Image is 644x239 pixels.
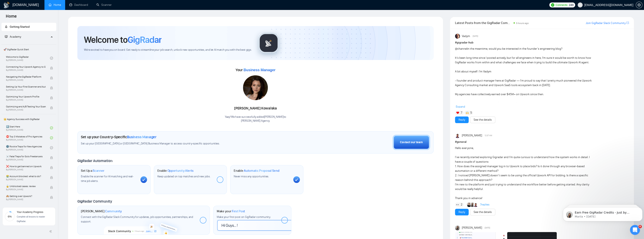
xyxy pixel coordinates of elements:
[6,123,50,132] a: 1️⃣ Start HereBy[PERSON_NAME]
[243,75,268,100] img: 1706119922287-multi-131.jpg
[455,40,629,45] h1: # gigradar-hub
[636,3,642,7] a: setting
[6,154,46,159] span: ☠️ Fatal Traps for Solo Freelancers
[50,96,53,99] span: lock
[455,34,460,39] img: Vadym
[551,3,554,7] img: upwork-logo.png
[458,210,465,214] a: Reply
[638,225,642,228] span: 6
[6,65,46,69] span: Connecting Your Upwork Agency to GigRadar
[96,3,112,7] a: searchScanner
[6,143,50,152] a: 🌚 Rookie Traps for New AgenciesBy[PERSON_NAME]
[462,226,482,230] span: [PERSON_NAME]
[455,133,460,138] img: Preet Patel
[455,209,469,215] button: Reply
[50,196,53,199] span: lock
[458,118,465,122] a: Reply
[105,209,122,213] span: Community
[470,209,495,215] button: See the details
[17,216,45,222] span: Complete all lessons to master GigRadar.
[2,13,20,22] span: Home
[6,69,46,71] span: By [PERSON_NAME]
[473,34,478,38] span: [DATE]
[6,104,46,109] span: Optimizing and A/B Testing Your Scanner for Better Results
[244,169,279,173] span: Automatic Proposal Send
[626,21,629,24] span: export
[456,203,459,206] img: 👀
[455,225,460,230] img: Mariia Heshka
[157,169,194,173] h1: Enable
[393,135,430,150] button: Contact our team
[3,2,10,8] img: logo
[455,140,629,144] h1: # general
[225,105,286,112] div: [PERSON_NAME] Kowalska
[81,175,133,183] span: Enable the scanner for AI matching and real-time job alerts.
[225,115,286,123] div: Yaay! We have successfully added [PERSON_NAME] to
[10,25,30,29] span: Getting Started
[466,111,469,114] img: 🙌
[6,75,46,79] span: Navigating the GigRadar Platform
[456,111,459,114] img: ❤️
[6,174,46,178] span: 😭 Account blocked: what to do?
[243,68,275,72] span: Business Manager
[17,211,43,214] span: Your Academy Progress
[6,168,46,171] span: By [PERSON_NAME]
[470,111,472,115] span: 5
[455,20,512,25] span: Latest Posts from the GigRadar Community
[5,25,8,28] span: rocket
[84,34,162,45] h1: Welcome to
[5,35,8,38] span: fund-projection-screen
[569,3,573,7] span: 249
[6,54,50,63] a: Welcome to GigRadarBy[PERSON_NAME]
[49,229,53,233] span: double-left
[50,186,53,189] span: lock
[234,175,269,178] span: Never miss any opportunities.
[455,47,594,124] div: in the meantime, would you be interested in the founder’s engineering blog? It’s been long time s...
[6,198,46,201] span: By [PERSON_NAME]
[461,111,462,115] span: 7
[461,203,462,207] span: 2
[50,67,53,70] span: lock
[81,142,290,146] span: Set up your [GEOGRAPHIC_DATA] or [GEOGRAPHIC_DATA] Business Manager to access country-specific op...
[81,209,122,213] h1: [PERSON_NAME]
[630,225,640,235] iframe: Intercom live chat
[455,116,469,123] button: Reply
[6,79,46,81] span: By [PERSON_NAME]
[6,194,46,198] span: 🙈 Getting over Upwork?
[6,188,46,191] span: By [PERSON_NAME]
[474,210,492,214] a: See the details
[1,23,56,31] li: Getting Started
[50,106,53,109] span: lock
[6,109,46,111] span: By [PERSON_NAME]
[225,119,286,123] p: [PERSON_NAME] Agency .
[470,202,475,207] img: Mariia Heshka
[555,3,568,7] span: Connects:
[462,133,482,138] span: [PERSON_NAME]
[217,209,245,213] h1: Make your
[6,178,46,181] span: By [PERSON_NAME]
[81,215,193,223] span: Connect with the GigRadar Slack Community for updates, job opportunities, partnerships, and support.
[516,22,529,25] span: 5 hours ago
[258,33,279,53] img: gigradar-logo.png
[50,126,53,129] span: check-circle
[77,199,112,204] span: GigRadar Community
[50,166,53,169] span: lock
[104,215,183,234] img: slackcommunity-bg.png
[456,105,465,108] span: Expand
[636,2,642,8] button: setting
[6,133,50,142] a: ⛔ Top 3 Mistakes of Pro AgenciesBy[PERSON_NAME]
[69,3,88,7] a: dashboardDashboard
[232,209,245,213] span: First Post
[455,47,467,50] span: @channel
[6,164,46,168] span: ❌ How to get banned on Upwork
[50,86,53,89] span: lock
[50,57,53,60] span: check-circle
[462,34,470,38] span: Vadym
[474,118,492,122] a: See the details
[127,135,157,139] span: Business Manager
[473,202,478,207] img: Preet Patel
[93,169,104,173] span: Scanner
